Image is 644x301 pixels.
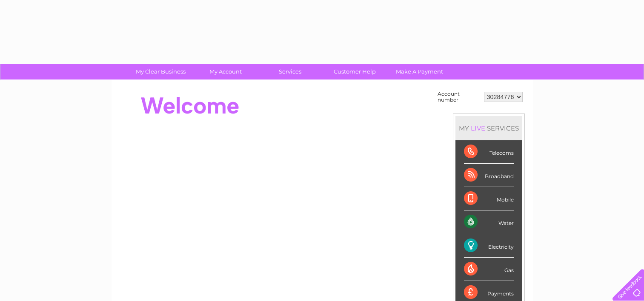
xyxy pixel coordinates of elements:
a: Services [255,64,325,80]
div: Telecoms [464,140,514,164]
a: My Clear Business [126,64,196,80]
div: Electricity [464,234,514,258]
div: MY SERVICES [455,116,522,140]
div: Mobile [464,187,514,210]
div: Broadband [464,164,514,187]
a: My Account [190,64,260,80]
div: LIVE [469,124,487,132]
div: Gas [464,258,514,281]
div: Water [464,210,514,234]
td: Account number [435,89,482,105]
a: Make A Payment [384,64,455,80]
a: Customer Help [320,64,390,80]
